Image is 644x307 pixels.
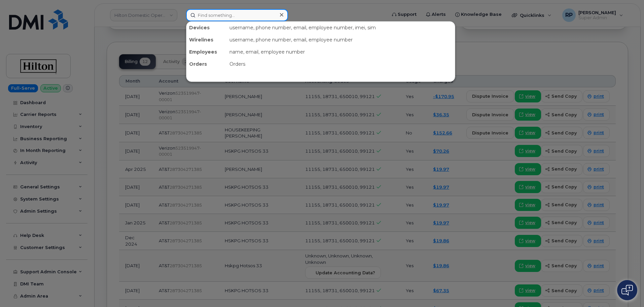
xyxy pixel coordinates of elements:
div: Orders [186,58,227,70]
div: Wirelines [186,34,227,46]
div: name, email, employee number [227,46,455,58]
div: username, phone number, email, employee number [227,34,455,46]
img: Open chat [621,285,633,296]
div: Orders [227,58,455,70]
div: Devices [186,22,227,34]
div: username, phone number, email, employee number, imei, sim [227,22,455,34]
input: Find something... [186,9,288,21]
div: Employees [186,46,227,58]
